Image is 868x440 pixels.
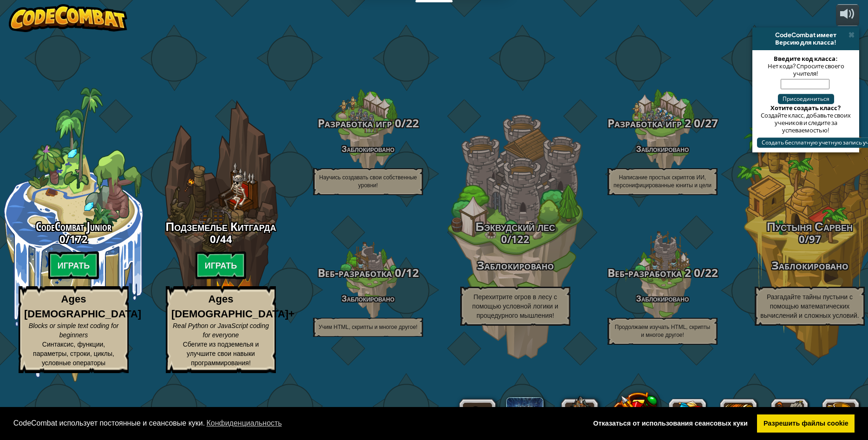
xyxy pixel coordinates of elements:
[29,322,119,339] span: Blocks or simple text coding for beginners
[210,232,216,246] span: 0
[705,265,718,280] span: 22
[757,55,855,62] div: Введите код класса:
[756,39,855,46] div: Версию для класса!
[220,232,232,246] span: 44
[757,112,855,134] div: Создайте класс, добавьте своих учеников и следите за успеваемостью!
[294,144,442,153] h4: Заблокировано
[33,341,114,367] span: Синтаксис, функции, параметры, строки, циклы, условные операторы
[392,265,401,280] span: 0
[760,293,859,319] span: Разгадайте тайны пустыни с помощью математических вычислений и сложных условий.
[294,117,442,130] h3: /
[607,115,691,131] span: Разработка игр 2
[36,218,111,235] span: CodeCombat Junior
[767,218,853,235] span: Пустыня Сарвен
[757,414,855,433] a: allow cookies
[589,144,736,153] h4: Заблокировано
[59,232,65,246] span: 0
[589,294,736,303] h4: Заблокировано
[406,115,419,131] span: 22
[757,104,855,112] div: Хотите создать класс?
[778,94,834,104] button: Присоединиться
[615,324,710,338] span: Продолжаем изучать HTML, скрипты и многое другое!
[48,251,99,279] btn: Играть
[476,218,555,235] span: Бэквудский лес
[318,265,392,280] span: Веб-разработка
[607,265,691,280] span: Веб-разработка 2
[147,233,294,244] h3: /
[24,293,141,319] strong: Ages [DEMOGRAPHIC_DATA]
[171,293,294,319] strong: Ages [DEMOGRAPHIC_DATA]+
[319,324,418,330] span: Учим HTML, скрипты и многое другое!
[757,62,855,77] div: Нет кода? Спросите своего учителя!
[318,115,392,131] span: Разработка игр
[691,265,700,280] span: 0
[392,115,401,131] span: 0
[173,322,269,339] span: Real Python or JavaScript coding for everyone
[294,267,442,279] h3: /
[589,117,736,130] h3: /
[589,267,736,279] h3: /
[501,232,507,246] span: 0
[442,233,589,244] h3: /
[511,232,529,246] span: 122
[147,87,294,382] div: Complete previous world to unlock
[205,416,283,430] a: learn more about cookies
[13,416,580,430] span: CodeCombat использует постоянные и сеансовые куки.
[294,294,442,303] h4: Заблокировано
[70,232,88,246] span: 172
[183,341,259,367] span: Сбегите из подземелья и улучшите свои навыки программирования!
[705,115,718,131] span: 27
[9,4,128,32] img: CodeCombat - Learn how to code by playing a game
[799,232,805,246] span: 0
[613,174,711,189] span: Написание простых скриптов ИИ, персонифицированные юниты и цели
[319,174,417,189] span: Научись создавать свои собственные уровни!
[836,4,859,26] button: Регулировать громкость
[406,265,419,280] span: 12
[691,115,700,131] span: 0
[166,218,276,235] span: Подземелье Китгарда
[442,259,589,272] h3: Заблокировано
[756,31,855,39] div: CodeCombat имеет
[196,251,247,279] btn: Играть
[472,293,558,319] span: Перехитрите огров в лесу с помощью условной логики и процедурного мышления!
[587,414,754,433] a: deny cookies
[809,232,821,246] span: 97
